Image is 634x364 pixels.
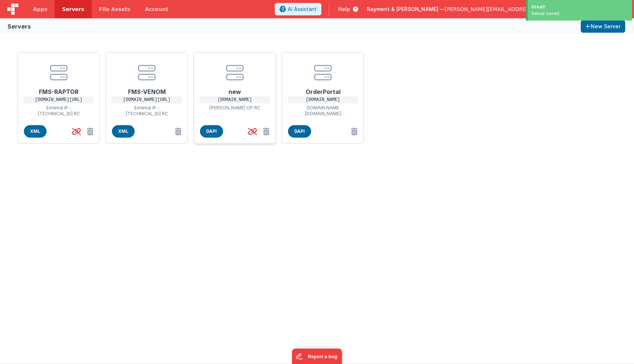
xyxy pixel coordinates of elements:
[205,105,264,111] p: [PERSON_NAME] OP RC
[200,96,270,103] p: [DOMAIN_NAME]
[367,6,628,13] button: Rayment & [PERSON_NAME] — [PERSON_NAME][EMAIL_ADDRESS][PERSON_NAME][DOMAIN_NAME]
[29,81,88,96] h1: FMS-RAPTOR
[292,349,342,364] iframe: Marker.io feedback button
[112,125,135,138] span: XML
[200,125,223,138] span: DAPI
[23,96,94,103] p: [DOMAIN_NAME][URL]
[445,6,620,13] span: [PERSON_NAME][EMAIL_ADDRESS][PERSON_NAME][DOMAIN_NAME]
[205,81,264,96] h1: new
[531,4,628,10] div: Great!
[367,6,445,13] span: Rayment & [PERSON_NAME] —
[117,105,176,117] p: External IP - [TECHNICAL_ID] RC
[99,6,131,13] span: File Assets
[117,81,176,96] h1: FMS-VENOM
[294,81,352,96] h1: OrderPortal
[24,125,47,138] span: XML
[33,6,47,13] span: Apps
[294,105,352,117] p: DOMAIN NAME [DOMAIN_NAME] [TECHNICAL_ID] RC
[581,20,625,33] button: New Server
[531,10,628,17] div: Server saved.
[7,22,31,31] div: Servers
[29,105,88,117] p: External IP - [TECHNICAL_ID] RC
[275,3,321,15] button: AI Assistant
[338,6,350,13] span: Help
[288,125,311,138] span: DAPI
[62,6,84,13] span: Servers
[112,96,182,103] p: [DOMAIN_NAME][URL]
[288,96,358,103] p: [DOMAIN_NAME]
[288,6,317,13] span: AI Assistant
